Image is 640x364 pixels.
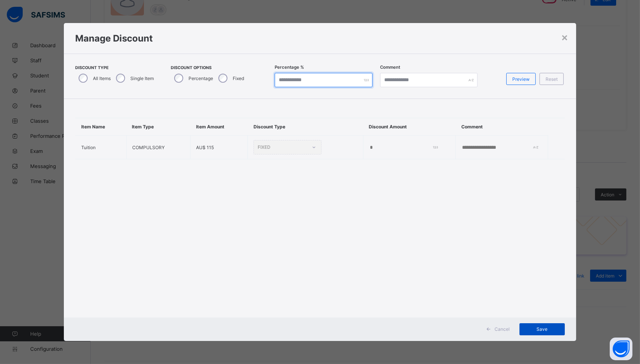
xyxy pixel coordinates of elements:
span: AU$ 115 [196,145,214,150]
label: Fixed [233,76,244,81]
span: Discount Type [75,65,156,70]
label: All Items [93,76,111,81]
span: Save [525,326,559,332]
th: Discount Type [248,118,363,136]
div: × [561,31,569,43]
label: Percentage % [275,65,304,70]
td: Tuition [76,136,127,159]
td: COMPULSORY [127,136,190,159]
th: Comment [456,118,548,136]
span: Preview [512,76,530,82]
th: Discount Amount [363,118,456,136]
label: Comment [380,65,400,70]
th: Item Name [76,118,127,136]
span: Discount Options [171,65,246,70]
h1: Manage Discount [75,33,564,44]
span: Cancel [495,326,510,332]
th: Item Amount [190,118,248,136]
button: Open asap [610,338,632,360]
label: Single Item [130,76,154,81]
span: Reset [546,76,558,82]
label: Percentage [189,76,213,81]
th: Item Type [127,118,190,136]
